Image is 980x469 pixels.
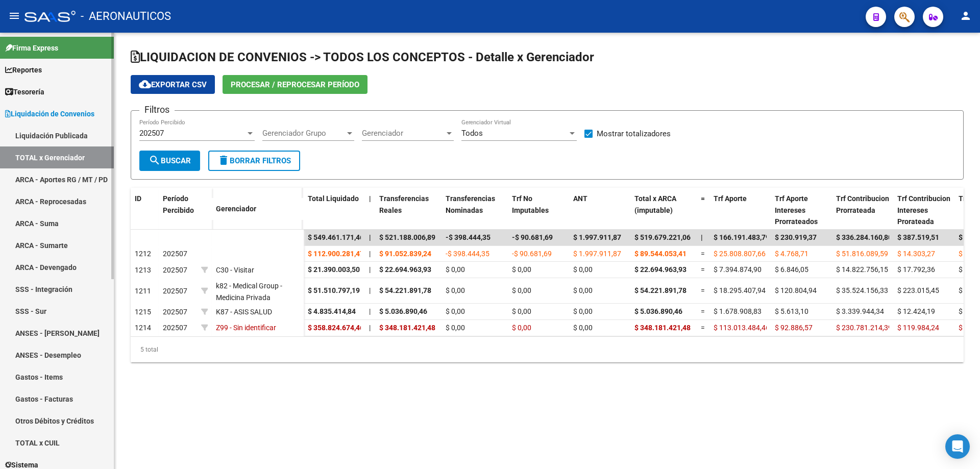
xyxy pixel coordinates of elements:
[836,194,889,214] span: Trf Contribucion Prorrateada
[512,250,552,258] span: -$ 90.681,69
[217,156,291,165] span: Borrar Filtros
[135,324,151,332] span: 1214
[216,324,276,332] span: Z99 - Sin identificar
[369,265,371,274] span: |
[379,265,431,274] span: $ 22.694.963,93
[139,151,200,171] button: Buscar
[701,265,705,274] span: =
[379,250,431,258] span: $ 91.052.839,24
[308,233,364,241] span: $ 549.461.171,46
[897,265,935,274] span: $ 17.792,36
[216,282,282,302] span: k82 - Medical Group - Medicina Privada
[775,233,817,241] span: $ 230.919,37
[775,307,808,315] span: $ 5.613,10
[369,286,371,294] span: |
[5,86,44,97] span: Tesorería
[217,154,230,166] mat-icon: delete
[836,324,892,332] span: $ 230.781.214,39
[139,78,151,90] mat-icon: cloud_download
[369,194,371,203] span: |
[375,188,442,233] datatable-header-cell: Transferencias Reales
[163,250,187,258] span: 202507
[5,42,58,54] span: Firma Express
[512,286,531,294] span: $ 0,00
[379,324,435,332] span: $ 348.181.421,48
[369,324,371,332] span: |
[634,265,687,274] span: $ 22.694.963,93
[442,188,508,233] datatable-header-cell: Transferencias Nominadas
[512,324,531,332] span: $ 0,00
[701,324,705,332] span: =
[362,129,445,138] span: Gerenciador
[701,250,705,258] span: =
[836,286,888,294] span: $ 35.524.156,33
[573,286,593,294] span: $ 0,00
[149,154,161,166] mat-icon: search
[714,265,762,274] span: $ 7.394.874,90
[512,194,549,214] span: Trf No Imputables
[775,324,813,332] span: $ 92.886,57
[369,250,371,258] span: |
[775,265,808,274] span: $ 6.846,05
[369,307,371,315] span: |
[308,250,364,258] span: $ 112.900.281,47
[771,188,832,233] datatable-header-cell: Trf Aporte Intereses Prorrateados
[573,265,593,274] span: $ 0,00
[897,194,950,226] span: Trf Contribucion Intereses Prorateada
[634,194,676,214] span: Total x ARCA (imputable)
[379,233,435,241] span: $ 521.188.006,89
[714,307,762,315] span: $ 1.678.908,83
[135,194,141,203] span: ID
[308,194,359,203] span: Total Liquidado
[836,233,892,241] span: $ 336.284.160,80
[945,434,970,459] div: Open Intercom Messenger
[5,64,42,76] span: Reportes
[775,250,808,258] span: $ 4.768,71
[959,307,978,315] span: $ 0,00
[379,194,429,214] span: Transferencias Reales
[634,324,691,332] span: $ 348.181.421,48
[897,307,935,315] span: $ 12.424,19
[139,80,207,89] span: Exportar CSV
[216,205,256,213] span: Gerenciador
[212,198,304,220] datatable-header-cell: Gerenciador
[135,250,151,258] span: 1212
[304,188,365,233] datatable-header-cell: Total Liquidado
[597,128,671,140] span: Mostrar totalizadores
[836,265,888,274] span: $ 14.822.756,15
[897,250,935,258] span: $ 14.303,27
[379,307,427,315] span: $ 5.036.890,46
[573,233,621,241] span: $ 1.997.911,87
[135,308,151,316] span: 1215
[149,156,191,165] span: Buscar
[897,233,939,241] span: $ 387.519,51
[701,233,703,241] span: |
[893,188,954,233] datatable-header-cell: Trf Contribucion Intereses Prorateada
[897,324,939,332] span: $ 119.984,24
[512,307,531,315] span: $ 0,00
[573,250,621,258] span: $ 1.997.911,87
[446,194,495,214] span: Transferencias Nominadas
[81,5,171,28] span: - AERONAUTICOS
[573,307,593,315] span: $ 0,00
[135,266,151,274] span: 1213
[634,307,682,315] span: $ 5.036.890,46
[573,194,587,203] span: ANT
[163,194,194,214] span: Período Percibido
[216,308,272,316] span: K87 - ASIS SALUD
[714,194,747,203] span: Trf Aporte
[446,286,465,294] span: $ 0,00
[775,286,817,294] span: $ 120.804,94
[775,194,818,226] span: Trf Aporte Intereses Prorrateados
[163,287,187,295] span: 202507
[446,250,489,258] span: -$ 398.444,35
[139,103,175,117] h3: Filtros
[634,286,687,294] span: $ 54.221.891,78
[208,151,300,171] button: Borrar Filtros
[836,307,884,315] span: $ 3.339.944,34
[836,250,888,258] span: $ 51.816.089,59
[131,188,159,231] datatable-header-cell: ID
[960,10,972,22] mat-icon: person
[159,188,197,231] datatable-header-cell: Período Percibido
[231,80,359,89] span: Procesar / Reprocesar período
